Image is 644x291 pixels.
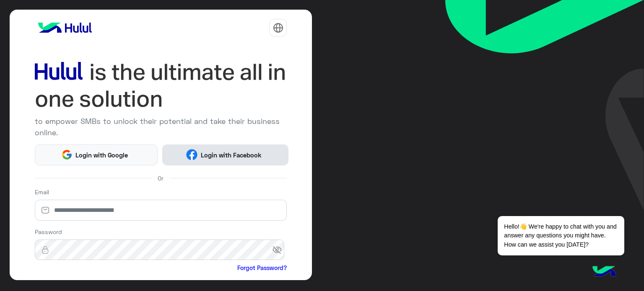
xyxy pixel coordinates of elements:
[589,258,619,287] img: hulul-logo.png
[35,206,56,214] img: email
[61,149,73,160] img: Google
[35,144,158,165] button: Login with Google
[35,59,287,113] img: hululLoginTitle_EN.svg
[35,19,95,36] img: logo
[35,116,287,138] p: to empower SMBs to unlock their potential and take their business online.
[35,227,62,236] label: Password
[158,174,164,183] span: Or
[73,150,131,160] span: Login with Google
[272,242,287,258] span: visibility_off
[35,188,49,196] label: Email
[237,263,287,272] a: Forgot Password?
[162,144,288,165] button: Login with Facebook
[197,150,265,160] span: Login with Facebook
[35,246,56,254] img: lock
[498,216,624,255] span: Hello!👋 We're happy to chat with you and answer any questions you might have. How can we assist y...
[186,149,197,160] img: Facebook
[273,23,283,33] img: tab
